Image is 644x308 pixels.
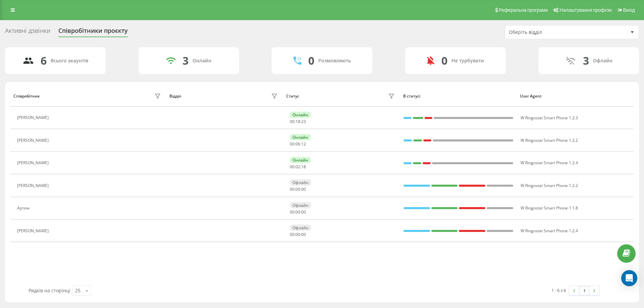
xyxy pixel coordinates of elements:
[301,164,306,170] span: 18
[5,27,50,38] div: Активні дзвінки
[17,229,50,233] div: [PERSON_NAME]
[308,54,314,67] div: 0
[521,137,578,143] span: W Ringostat Smart Phone 1.2.2
[583,54,589,67] div: 3
[499,7,548,13] span: Реферальна програма
[301,119,306,124] span: 23
[41,54,47,67] div: 6
[290,232,306,237] div: : :
[296,232,300,237] span: 00
[29,287,70,294] span: Рядків на сторінці
[290,164,294,170] span: 00
[193,58,211,64] div: Онлайн
[13,94,40,99] div: Співробітник
[17,161,50,165] div: [PERSON_NAME]
[290,179,311,186] div: Офлайн
[51,58,88,64] div: Всього акаунтів
[290,119,294,124] span: 00
[551,287,566,294] div: 1 - 6 з 6
[521,115,578,121] span: W Ringostat Smart Phone 1.2.3
[318,58,351,64] div: Розмовляють
[296,186,300,192] span: 00
[290,186,294,192] span: 00
[290,142,306,146] div: : :
[520,94,631,99] div: User Agent
[521,205,578,211] span: W Ringostat Smart Phone 1.1.8
[301,232,306,237] span: 00
[169,94,181,99] div: Відділ
[290,141,294,147] span: 00
[301,186,306,192] span: 00
[579,286,589,295] a: 1
[403,94,514,99] div: В статусі
[296,141,300,147] span: 06
[58,27,128,38] div: Співробітники проєкту
[290,202,311,208] div: Офлайн
[290,225,311,231] div: Офлайн
[17,115,50,120] div: [PERSON_NAME]
[509,29,589,35] div: Оберіть відділ
[623,7,635,13] span: Вихід
[290,112,311,118] div: Онлайн
[441,54,447,67] div: 0
[290,119,306,124] div: : :
[521,228,578,234] span: W Ringostat Smart Phone 1.2.4
[296,119,300,124] span: 18
[290,232,294,237] span: 00
[301,141,306,147] span: 12
[296,209,300,215] span: 00
[286,94,299,99] div: Статус
[182,54,189,67] div: 3
[75,287,80,294] div: 25
[17,183,50,188] div: [PERSON_NAME]
[621,270,637,286] div: Open Intercom Messenger
[290,210,306,214] div: : :
[451,58,484,64] div: Не турбувати
[521,160,578,166] span: W Ringostat Smart Phone 1.2.4
[296,164,300,170] span: 02
[17,138,50,143] div: [PERSON_NAME]
[521,183,578,188] span: W Ringostat Smart Phone 1.2.2
[290,209,294,215] span: 00
[290,157,311,163] div: Онлайн
[290,134,311,140] div: Онлайн
[559,7,612,13] span: Налаштування профілю
[301,209,306,215] span: 00
[17,206,31,210] div: Артем
[290,165,306,169] div: : :
[593,58,612,64] div: Офлайн
[290,187,306,192] div: : :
